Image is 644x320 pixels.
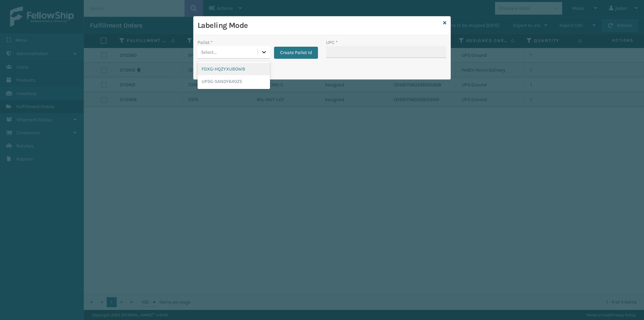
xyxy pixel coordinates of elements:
div: Select... [201,49,217,56]
button: Create Pallet Id [274,47,318,59]
label: Pallet [198,39,213,46]
div: UPSG-SAN0Y640Z5 [198,75,270,88]
h3: Labeling Mode [198,20,440,31]
label: UPC [326,39,338,46]
div: FDXG-HQZYXUB0WB [198,63,270,75]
